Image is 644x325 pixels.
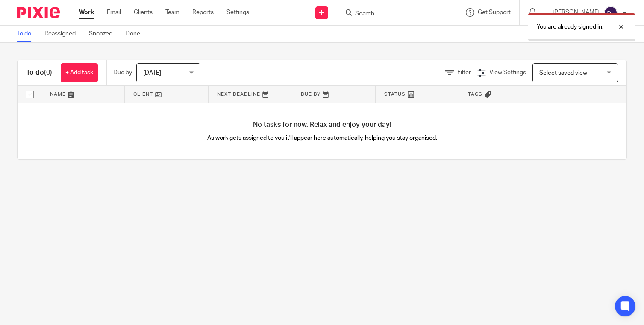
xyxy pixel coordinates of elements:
[457,70,471,76] span: Filter
[165,8,179,17] a: Team
[79,8,94,17] a: Work
[170,134,474,142] p: As work gets assigned to you it'll appear here automatically, helping you stay organised.
[143,70,161,76] span: [DATE]
[604,6,618,20] img: svg%3E
[134,8,153,17] a: Clients
[539,70,587,76] span: Select saved view
[26,68,52,77] h1: To do
[61,63,98,82] a: + Add task
[126,26,147,42] a: Done
[537,23,603,31] p: You are already signed in.
[17,7,60,18] img: Pixie
[44,69,52,76] span: (0)
[489,70,526,76] span: View Settings
[107,8,121,17] a: Email
[226,8,249,17] a: Settings
[17,26,38,42] a: To do
[468,92,482,97] span: Tags
[18,120,626,129] h4: No tasks for now. Relax and enjoy your day!
[44,26,82,42] a: Reassigned
[89,26,119,42] a: Snoozed
[113,68,132,77] p: Due by
[192,8,214,17] a: Reports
